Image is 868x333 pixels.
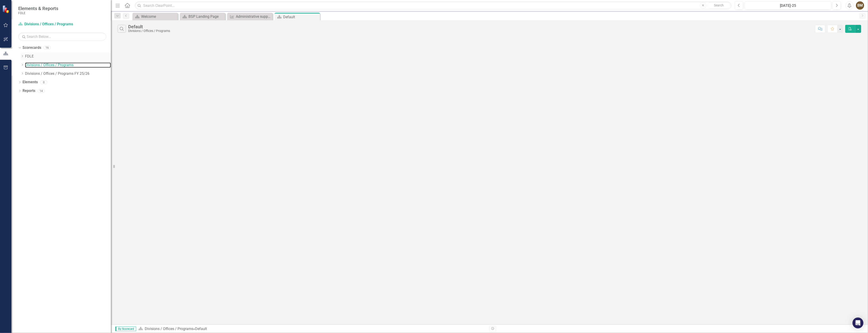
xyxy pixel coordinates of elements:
span: By Scorecard [115,327,136,331]
div: Administrative support costs as a percent of total agency costs [236,14,272,19]
a: Divisions / Offices / Programs [25,62,111,68]
div: BSP Landing Page [188,14,224,19]
a: Divisions / Offices / Programs [145,327,193,331]
input: Search Below... [18,33,106,41]
a: Scorecards [23,45,41,50]
a: Reports [23,88,35,94]
a: Welcome [134,14,177,19]
span: Elements & Reports [18,6,58,11]
div: 16 [43,46,51,50]
small: FDLE [18,11,58,15]
div: Open Intercom Messenger [853,317,863,328]
div: Divisions / Offices / Programs [128,29,170,33]
a: Administrative support costs as a percent of total agency costs [228,14,272,19]
div: Default [128,24,170,29]
a: BSP Landing Page [181,14,224,19]
button: BM [856,1,864,10]
img: ClearPoint Strategy [2,5,10,13]
input: Search ClearPoint... [135,2,731,10]
button: Search [708,2,730,9]
div: Welcome [141,14,177,19]
button: [DATE]-25 [745,1,831,10]
a: Divisions / Offices / Programs [18,22,75,27]
div: » [138,326,486,332]
div: Default [195,327,207,331]
div: 14 [38,89,45,93]
a: FDLE [25,54,111,59]
a: Elements [23,80,38,85]
span: Search [714,3,724,7]
div: [DATE]-25 [746,3,830,8]
a: Divisions / Offices / Programs FY 25/26 [25,71,111,76]
div: 0 [40,80,47,84]
div: Default [283,14,319,20]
